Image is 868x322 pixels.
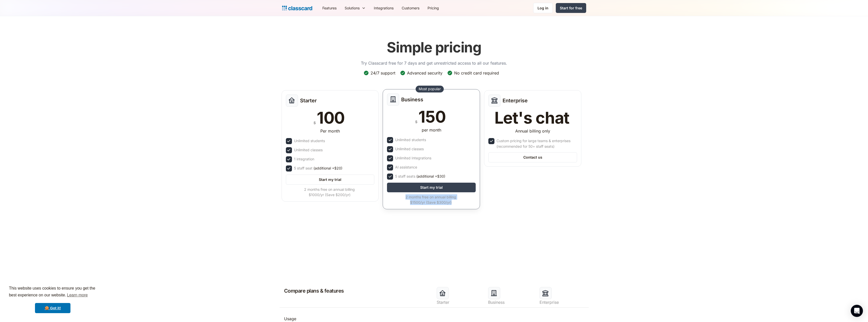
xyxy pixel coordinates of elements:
div: 150 [418,109,446,125]
div: Unlimited students [395,137,426,143]
div: Unlimited Integrations [395,155,431,161]
div: $ [415,119,417,125]
div: Custom pricing for large teams & enterprises (recommended for 50+ staff seats) [496,138,576,149]
div: 2 months free on annual billing $1000/yr (Save $200/yr) [286,187,374,197]
div: Usage [284,316,296,322]
div: Unlimited classes [395,146,424,152]
div: 5 staff seat [294,165,342,171]
div: No credit card required [454,70,499,76]
div: cookieconsent [4,280,101,318]
div: Advanced security [407,70,442,76]
h1: Simple pricing [387,39,481,56]
a: learn more about cookies [66,291,88,299]
div: per month [422,127,441,133]
div: Log in [538,5,548,11]
a: home [282,5,312,12]
a: Customers [398,2,423,14]
div: Annual billing only [515,128,550,134]
div: Per month [320,128,340,134]
a: Log in [533,3,553,13]
span: This website uses cookies to ensure you get the best experience on our website. [9,285,97,299]
div: Enterprise [540,299,586,305]
div: AI assistance [395,164,417,170]
a: Start for free [556,3,586,13]
div: Starter [437,299,483,305]
a: Contact us [488,152,577,162]
div: Solutions [341,2,370,14]
div: Unlimited classes [294,147,323,153]
p: Try Classcard free for 7 days and get unrestricted access to all our features. [361,60,507,66]
div: Business [488,299,534,305]
h2: Compare plans & features [282,287,344,295]
div: Start for free [560,5,582,11]
div: Unlimited students [294,138,325,144]
div: Most popular [419,86,441,91]
div: Let's chat [494,110,569,126]
a: Integrations [370,2,398,14]
span: (additional +$20) [313,165,342,171]
a: Features [318,2,341,14]
div: 100 [317,110,345,126]
a: Start my trial [387,183,476,192]
a: dismiss cookie message [35,303,70,313]
h2: Starter [300,98,317,104]
h2: Business [401,97,423,103]
div: Solutions [345,5,360,11]
div: 1 integration [294,156,314,162]
div: $ [313,120,316,126]
h2: Enterprise [503,98,528,104]
span: (additional +$30) [416,174,445,179]
a: Pricing [423,2,443,14]
div: Open Intercom Messenger [851,305,863,317]
a: Start my trial [286,175,375,185]
div: 24/7 support [371,70,395,76]
div: 2 months free on annual billing $1500/yr (Save $300/yr) [387,194,475,205]
div: 5 staff seats [395,174,445,179]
